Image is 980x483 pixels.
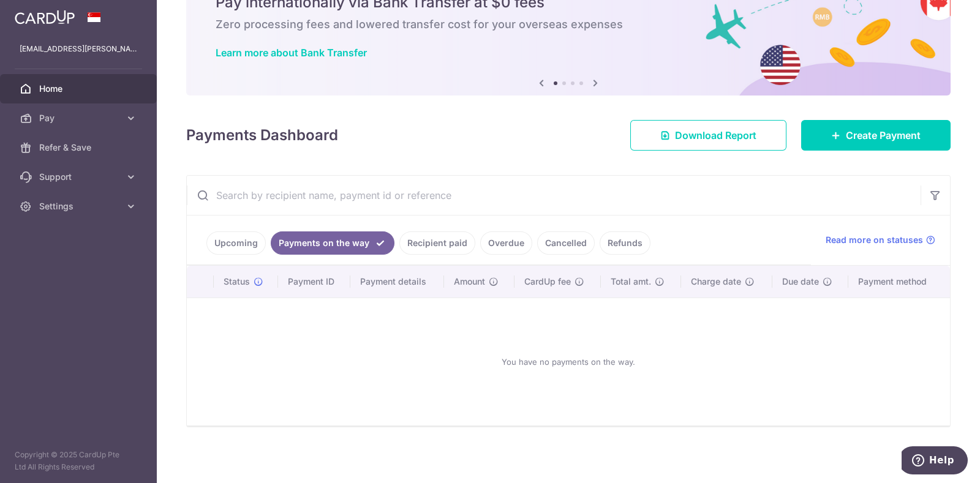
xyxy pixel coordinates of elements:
[826,234,935,246] a: Read more on statuses
[187,176,921,215] input: Search by recipient name, payment id or reference
[39,141,120,154] span: Refer & Save
[675,128,756,143] span: Download Report
[399,231,475,255] a: Recipient paid
[278,266,350,298] th: Payment ID
[39,200,120,212] span: Settings
[826,234,923,246] span: Read more on statuses
[39,83,120,95] span: Home
[39,112,120,124] span: Pay
[39,171,120,183] span: Support
[782,275,819,288] span: Due date
[630,120,786,151] a: Download Report
[271,231,394,255] a: Payments on the way
[537,231,595,255] a: Cancelled
[600,231,650,255] a: Refunds
[20,43,137,55] p: [EMAIL_ADDRESS][PERSON_NAME][DOMAIN_NAME]
[186,124,338,146] h4: Payments Dashboard
[350,266,444,298] th: Payment details
[848,266,950,298] th: Payment method
[902,446,968,477] iframe: Opens a widget where you can find more information
[524,275,571,288] span: CardUp fee
[224,275,250,288] span: Status
[206,231,266,255] a: Upcoming
[202,308,935,416] div: You have no payments on the way.
[801,120,951,151] a: Create Payment
[611,275,651,288] span: Total amt.
[216,17,921,32] h6: Zero processing fees and lowered transfer cost for your overseas expenses
[846,128,921,143] span: Create Payment
[216,47,367,59] a: Learn more about Bank Transfer
[691,275,741,288] span: Charge date
[15,10,75,24] img: CardUp
[454,275,485,288] span: Amount
[480,231,532,255] a: Overdue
